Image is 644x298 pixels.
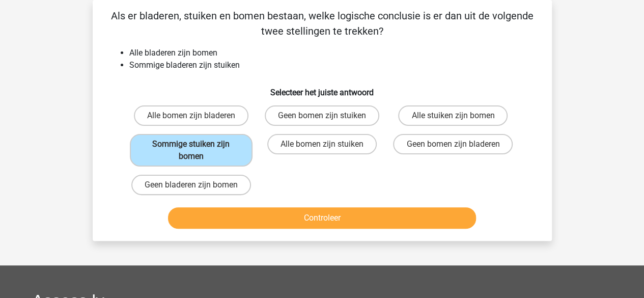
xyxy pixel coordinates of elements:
label: Sommige stuiken zijn bomen [130,134,253,167]
label: Alle bomen zijn bladeren [134,105,248,126]
label: Alle stuiken zijn bomen [398,105,508,126]
p: Als er bladeren, stuiken en bomen bestaan, welke logische conclusie is er dan uit de volgende twe... [109,8,536,39]
li: Alle bladeren zijn bomen [129,47,536,59]
button: Controleer [168,207,476,229]
h6: Selecteer het juiste antwoord [109,79,536,97]
label: Geen bladeren zijn bomen [131,175,251,195]
label: Alle bomen zijn stuiken [267,134,377,154]
label: Geen bomen zijn bladeren [393,134,513,154]
li: Sommige bladeren zijn stuiken [129,59,536,71]
label: Geen bomen zijn stuiken [265,105,379,126]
